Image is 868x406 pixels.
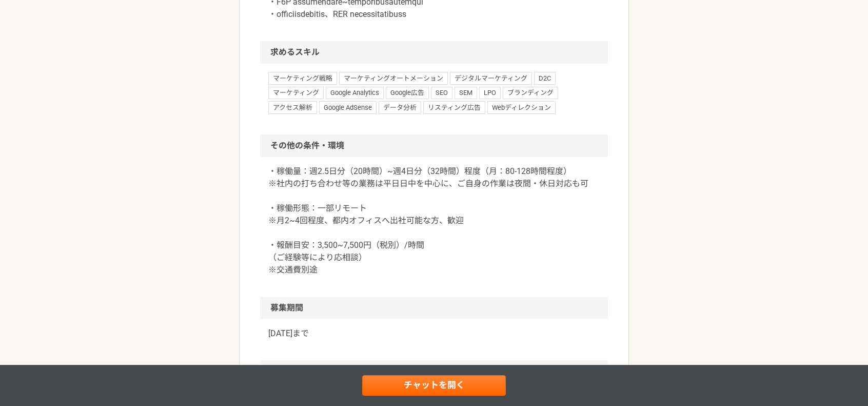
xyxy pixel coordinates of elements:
[268,101,317,113] span: アクセス解析
[534,72,556,84] span: D2C
[260,134,608,157] h2: その他の条件・環境
[268,72,337,84] span: マーケティング戦略
[431,87,452,99] span: SEO
[503,87,558,99] span: ブランディング
[260,360,608,383] h2: 募集企業
[268,165,600,276] p: ・稼働量：週2.5日分（20時間）~週4日分（32時間）程度（月：80-128時間程度） ※社内の打ち合わせ等の業務は平日日中を中心に、ご自身の作業は夜間・休日対応も可 ・稼働形態：一部リモート...
[455,87,477,99] span: SEM
[319,101,377,113] span: Google AdSense
[487,101,556,113] span: Webディレクション
[450,72,532,84] span: デジタルマーケティング
[268,87,324,99] span: マーケティング
[260,297,608,319] h2: 募集期間
[362,375,506,396] a: チャットを開く
[326,87,384,99] span: Google Analytics
[268,327,600,340] p: [DATE]まで
[479,87,501,99] span: LPO
[379,101,421,113] span: データ分析
[423,101,485,113] span: リスティング広告
[386,87,429,99] span: Google広告
[339,72,448,84] span: マーケティングオートメーション
[260,41,608,64] h2: 求めるスキル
